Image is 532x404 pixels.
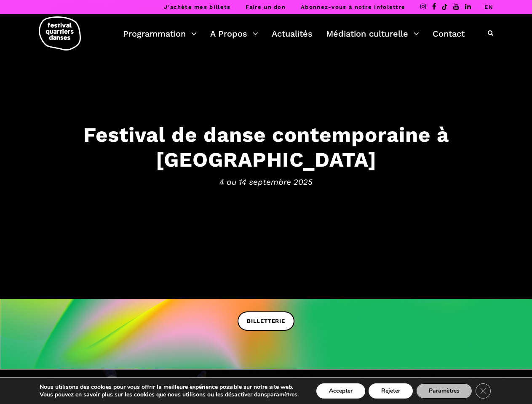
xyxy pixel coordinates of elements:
[301,4,405,10] a: Abonnez-vous à notre infolettre
[164,4,230,10] a: J’achète mes billets
[40,383,299,391] p: Nous utilisons des cookies pour vous offrir la meilleure expérience possible sur notre site web.
[476,383,491,399] button: Close GDPR Cookie Banner
[246,4,286,10] a: Faire un don
[326,27,419,41] a: Médiation culturelle
[238,311,294,330] a: BILLETTERIE
[8,122,524,172] h3: Festival de danse contemporaine à [GEOGRAPHIC_DATA]
[210,27,258,41] a: A Propos
[316,383,365,399] button: Accepter
[272,27,313,41] a: Actualités
[267,391,297,399] button: paramètres
[247,317,285,326] span: BILLETTERIE
[433,27,465,41] a: Contact
[40,391,299,399] p: Vous pouvez en savoir plus sur les cookies que nous utilisons ou les désactiver dans .
[39,16,81,50] img: logo-fqd-med
[484,4,493,10] a: EN
[416,383,472,399] button: Paramètres
[8,176,524,189] span: 4 au 14 septembre 2025
[369,383,413,399] button: Rejeter
[123,27,197,41] a: Programmation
